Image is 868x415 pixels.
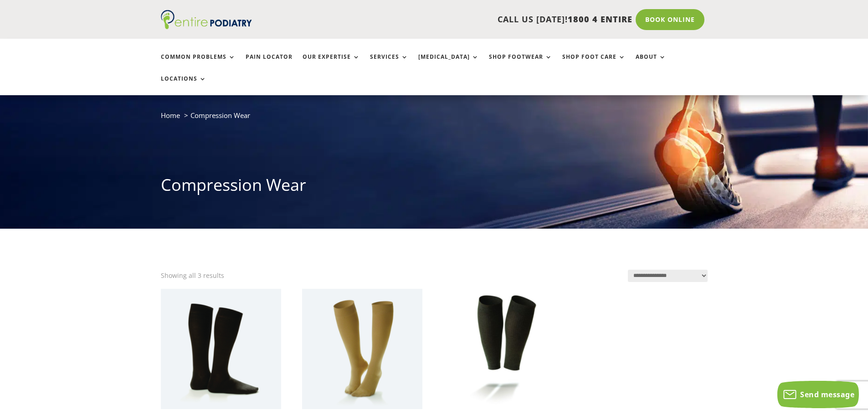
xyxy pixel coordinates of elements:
[443,289,564,410] img: calf sleeve extra roomy dr comfort
[800,389,854,400] span: Send message
[418,54,479,73] a: [MEDICAL_DATA]
[161,10,252,29] img: logo (1)
[161,109,708,128] nav: breadcrumb
[161,111,180,120] a: Home
[636,54,666,73] a: About
[161,76,206,95] a: Locations
[489,54,552,73] a: Shop Footwear
[568,14,632,25] span: 1800 4 ENTIRE
[302,289,423,410] img: Dr Comfort Compression Socks - Wheat Colour
[161,289,282,410] img: Dr Comfort Men's Compression Socks or Stockings
[303,54,360,73] a: Our Expertise
[636,9,704,30] a: Book Online
[161,270,224,282] p: Showing all 3 results
[370,54,408,73] a: Services
[161,22,252,31] a: Entire Podiatry
[287,14,632,26] p: CALL US [DATE]!
[161,174,708,201] h1: Compression Wear
[777,381,859,408] button: Send message
[628,270,708,282] select: Shop order
[246,54,293,73] a: Pain Locator
[562,54,626,73] a: Shop Foot Care
[161,54,236,73] a: Common Problems
[190,111,250,120] span: Compression Wear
